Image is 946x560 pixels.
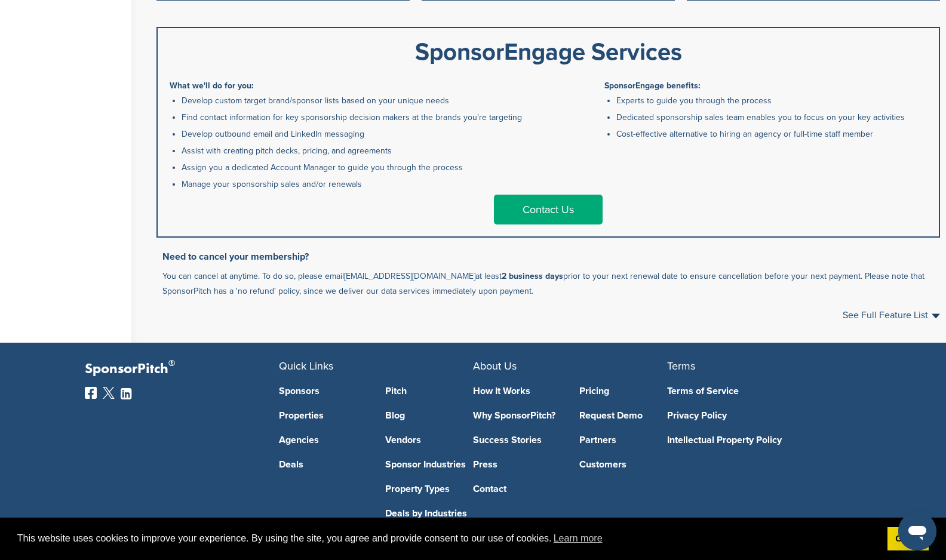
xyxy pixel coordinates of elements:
[579,460,668,469] a: Customers
[667,411,843,420] a: Privacy Policy
[279,460,367,469] a: Deals
[344,271,475,281] a: [EMAIL_ADDRESS][DOMAIN_NAME]
[843,310,940,320] a: See Full Feature List
[473,386,561,396] a: How It Works
[182,161,545,174] li: Assign you a dedicated Account Manager to guide you through the process
[667,386,843,396] a: Terms of Service
[385,484,474,494] a: Property Types
[579,435,668,445] a: Partners
[616,94,927,107] li: Experts to guide you through the process
[494,195,603,224] a: Contact Us
[616,128,927,140] li: Cost-effective alternative to hiring an agency or full-time staff member
[182,94,545,107] li: Develop custom target brand/sponsor lists based on your unique needs
[898,512,936,550] iframe: Button to launch messaging window
[579,411,668,420] a: Request Demo
[279,386,367,396] a: Sponsors
[473,435,561,445] a: Success Stories
[385,509,474,518] a: Deals by Industries
[85,361,279,378] p: SponsorPitch
[182,111,545,124] li: Find contact information for key sponsorship decision makers at the brands you're targeting
[182,178,545,190] li: Manage your sponsorship sales and/or renewals
[552,530,604,547] a: learn more about cookies
[170,40,927,64] div: SponsorEngage Services
[579,386,668,396] a: Pricing
[182,128,545,140] li: Develop outbound email and LinkedIn messaging
[473,460,561,469] a: Press
[667,359,695,373] span: Terms
[279,411,367,420] a: Properties
[17,530,878,547] span: This website uses cookies to improve your experience. By using the site, you agree and provide co...
[170,81,254,91] b: What we'll do for you:
[168,356,175,371] span: ®
[385,460,474,469] a: Sponsor Industries
[604,81,701,91] b: SponsorEngage benefits:
[385,411,474,420] a: Blog
[473,411,561,420] a: Why SponsorPitch?
[473,484,561,494] a: Contact
[162,269,940,299] p: You can cancel at anytime. To do so, please email at least prior to your next renewal date to ens...
[385,435,474,445] a: Vendors
[667,435,843,445] a: Intellectual Property Policy
[473,359,517,373] span: About Us
[887,527,929,551] a: dismiss cookie message
[182,144,545,157] li: Assist with creating pitch decks, pricing, and agreements
[502,271,563,281] b: 2 business days
[616,111,927,124] li: Dedicated sponsorship sales team enables you to focus on your key activities
[162,250,940,264] h3: Need to cancel your membership?
[103,387,115,399] img: Twitter
[385,386,474,396] a: Pitch
[279,435,367,445] a: Agencies
[279,359,333,373] span: Quick Links
[85,387,97,399] img: Facebook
